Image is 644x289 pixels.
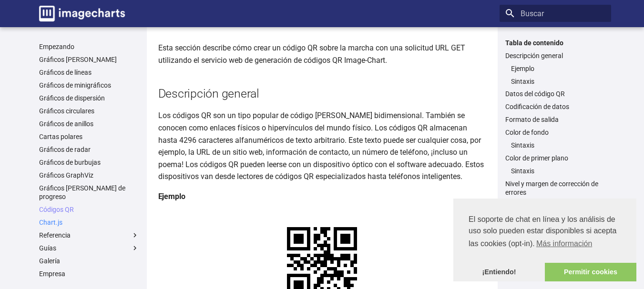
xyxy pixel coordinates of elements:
a: Sintaxis [511,77,605,86]
font: Códigos QR [39,206,74,213]
nav: Color de primer plano [505,167,605,175]
font: Gráficos de dispersión [39,94,105,102]
img: logo [39,6,125,21]
a: Gráficos de radar [39,145,139,154]
a: Gráficos de burbujas [39,158,139,167]
font: Color de fondo [505,129,549,136]
font: Esta sección describe cómo crear un código QR sobre la marcha con una solicitud URL GET utilizand... [158,43,465,65]
nav: Descripción general [505,64,605,86]
a: Gráficos de dispersión [39,94,139,102]
a: Galería [39,257,139,265]
font: Datos del código QR [505,90,565,98]
a: Chart.js [39,218,139,227]
font: Sintaxis [511,78,534,85]
font: Más información [536,239,592,248]
font: Gráficos circulares [39,107,94,115]
a: Color de fondo [505,128,605,137]
a: Obtenga más información sobre las cookies [535,237,594,251]
font: Gráficos de líneas [39,69,92,76]
font: Descripción general [505,52,563,60]
a: Descripción general [505,51,605,60]
a: Cartas polares [39,132,139,141]
a: Empresa [39,269,139,278]
div: consentimiento de cookies [453,199,636,281]
a: Gráficos de minigráficos [39,81,139,90]
a: Sintaxis [511,141,605,149]
nav: Color de fondo [505,141,605,149]
font: Color de primer plano [505,154,568,162]
a: Gráficos de líneas [39,68,139,77]
a: Gráficos circulares [39,107,139,115]
a: Ejemplo [511,64,605,73]
input: Buscar [500,5,611,22]
font: Formato de salida [505,116,559,123]
font: Gráficos de burbujas [39,159,101,166]
font: Ejemplo [511,65,534,72]
font: Gráficos de anillos [39,120,93,128]
a: Formato de salida [505,115,605,124]
font: Guías [39,244,56,252]
font: Cartas polares [39,133,82,140]
font: Tabla de contenido [505,39,563,47]
a: Gráficos de anillos [39,120,139,128]
font: Ejemplo [158,192,185,201]
a: Gráficos [PERSON_NAME] de progreso [39,184,139,201]
font: Gráficos de radar [39,146,91,153]
font: Codificación de datos [505,103,569,110]
font: Permitir cookies [564,268,617,276]
font: Sintaxis [511,167,534,175]
nav: Tabla de contenido [500,39,611,197]
a: Empezando [39,42,139,51]
a: Datos del código QR [505,90,605,98]
a: Códigos QR [39,205,139,214]
a: Sintaxis [511,167,605,175]
font: Descripción general [158,87,259,100]
font: Gráficos [PERSON_NAME] [39,56,117,63]
a: Documentación de gráficos de imágenes [35,2,129,25]
font: ¡Entiendo! [482,268,516,276]
font: Gráficos [PERSON_NAME] de progreso [39,184,125,200]
font: Los códigos QR son un tipo popular de código [PERSON_NAME] bidimensional. También se conocen como... [158,111,484,181]
a: Codificación de datos [505,102,605,111]
a: Gráficos [PERSON_NAME] [39,55,139,64]
a: Color de primer plano [505,154,605,162]
a: Gráficos GraphViz [39,171,139,179]
font: Empezando [39,43,74,50]
a: permitir cookies [545,263,636,282]
font: Gráficos GraphViz [39,171,93,179]
font: Nivel y margen de corrección de errores [505,180,598,196]
a: Nivel y margen de corrección de errores [505,179,605,197]
font: Chart.js [39,219,62,226]
font: Gráficos de minigráficos [39,81,111,89]
font: El soporte de chat en línea y los análisis de uso solo pueden estar disponibles si acepta las coo... [469,215,616,248]
font: Empresa [39,270,65,278]
font: Referencia [39,231,71,239]
font: Sintaxis [511,141,534,149]
font: Galería [39,257,60,265]
a: Descartar el mensaje de cookies [453,263,545,282]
